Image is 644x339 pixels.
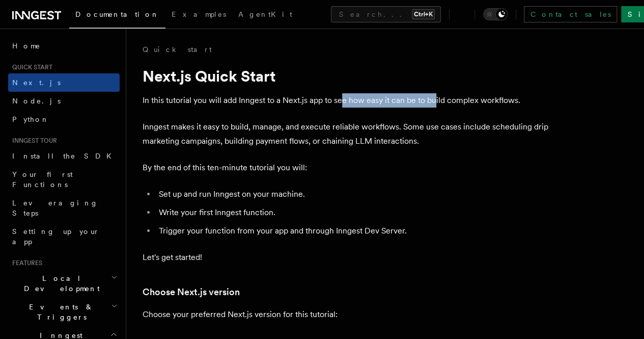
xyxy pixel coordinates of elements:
span: Documentation [75,10,159,18]
button: Local Development [8,269,120,298]
span: Your first Functions [12,170,73,189]
a: Choose Next.js version [143,285,240,299]
a: Home [8,37,120,55]
a: Install the SDK [8,147,120,165]
a: Your first Functions [8,165,120,194]
span: Features [8,259,42,267]
span: Next.js [12,79,61,87]
kbd: Ctrl+K [412,9,435,19]
a: AgentKit [232,3,298,28]
li: Trigger your function from your app and through Inngest Dev Server. [156,224,550,238]
button: Toggle dark mode [483,8,508,20]
p: Choose your preferred Next.js version for this tutorial: [143,307,550,322]
button: Search...Ctrl+K [331,6,441,22]
span: Setting up your app [12,227,100,246]
span: Node.js [12,97,61,105]
a: Quick start [143,44,212,55]
span: Examples [172,10,226,18]
a: Documentation [69,3,165,29]
a: Node.js [8,92,120,110]
h1: Next.js Quick Start [143,67,550,85]
span: Events & Triggers [8,302,111,322]
a: Setting up your app [8,222,120,251]
span: AgentKit [238,10,292,18]
li: Write your first Inngest function. [156,205,550,220]
a: Python [8,110,120,128]
li: Set up and run Inngest on your machine. [156,187,550,201]
span: Quick start [8,63,52,71]
span: Install the SDK [12,152,118,160]
span: Python [12,115,49,123]
span: Local Development [8,273,111,294]
p: Let's get started! [143,250,550,265]
a: Next.js [8,73,120,92]
a: Examples [165,3,232,28]
button: Events & Triggers [8,298,120,326]
p: Inngest makes it easy to build, manage, and execute reliable workflows. Some use cases include sc... [143,120,550,148]
a: Leveraging Steps [8,194,120,222]
span: Home [12,41,41,51]
p: By the end of this ten-minute tutorial you will: [143,161,550,175]
span: Leveraging Steps [12,199,98,217]
span: Inngest tour [8,137,57,145]
a: Contact sales [524,6,617,22]
p: In this tutorial you will add Inngest to a Next.js app to see how easy it can be to build complex... [143,93,550,108]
